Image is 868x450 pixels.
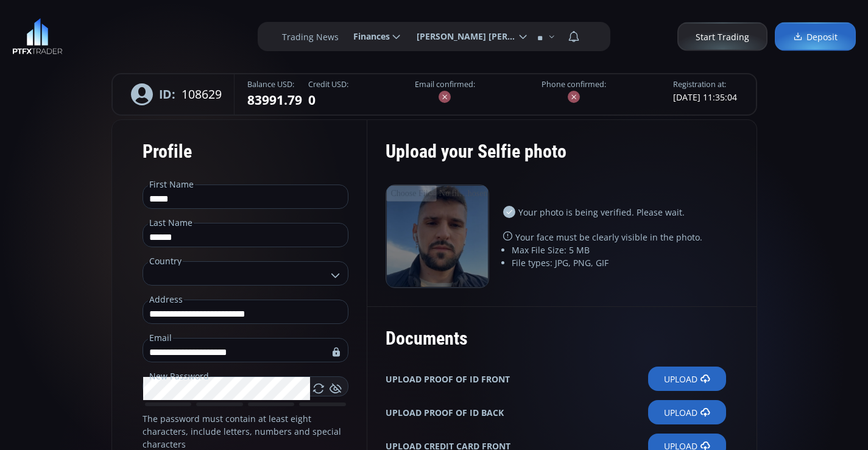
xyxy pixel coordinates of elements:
fieldset: 83991.79 [247,79,302,110]
label: Phone confirmed: [542,79,606,91]
a: Deposit [775,23,856,51]
li: File types: JPG, PNG, GIF [512,256,726,269]
b: ID: [159,85,175,103]
b: UPLOAD PROOF OF ID FRONT [386,373,510,385]
label: Trading News [282,30,339,43]
label: Upload [648,367,726,391]
div: Profile [143,132,348,171]
a: Start Trading [677,23,767,51]
img: LOGO [12,18,63,55]
fieldset: 0 [308,79,348,110]
div: Documents [386,319,726,357]
label: Upload [648,400,726,424]
p: Your face must be clearly visible in the photo. [503,231,726,244]
div: Upload your Selfie photo [386,132,726,185]
p: Your photo is being verified. Please wait. [503,203,726,219]
legend: Balance USD: [247,79,294,91]
legend: Registration at: [673,79,726,91]
span: Finances [345,24,390,49]
b: UPLOAD PROOF OF ID BACK [386,406,504,419]
div: 108629 [119,74,235,114]
span: [PERSON_NAME] [PERSON_NAME] [408,24,517,49]
span: Start Trading [696,30,749,43]
span: Deposit [793,30,838,43]
fieldset: [DATE] 11:35:04 [673,79,737,104]
legend: Credit USD: [308,79,348,91]
label: Email confirmed: [415,79,475,91]
li: Max File Size: 5 MB [512,244,726,256]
